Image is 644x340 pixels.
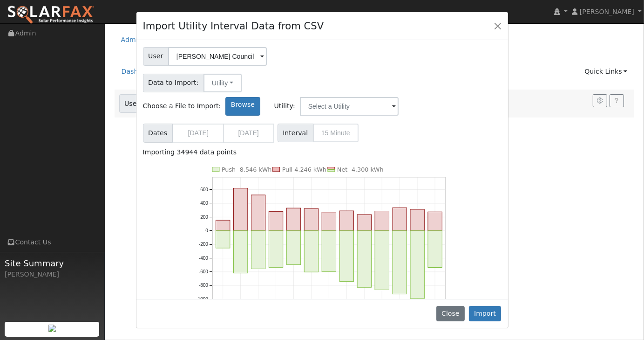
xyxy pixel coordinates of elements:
rect: onclick="" [286,231,300,265]
rect: onclick="" [251,231,265,269]
rect: onclick="" [234,231,248,273]
text: -600 [199,269,208,274]
rect: onclick="" [216,220,230,231]
text: Pull 4,246 kWh [282,166,326,173]
rect: onclick="" [322,231,336,272]
button: Close [436,306,465,322]
rect: onclick="" [216,231,230,248]
rect: onclick="" [428,231,442,268]
input: Select a Utility [300,97,399,116]
text: Push -8,546 kWh [222,166,272,173]
rect: onclick="" [234,188,248,230]
text: 200 [200,215,208,220]
rect: onclick="" [286,208,300,231]
button: Import [469,306,502,322]
button: Close [491,19,504,32]
h4: Import Utility Interval Data from CSV [143,19,324,34]
rect: onclick="" [251,195,265,231]
div: Importing 34944 data points [143,147,502,157]
text: -400 [199,256,208,261]
span: Data to Import: [143,74,204,92]
rect: onclick="" [269,231,283,268]
text: Net -4,300 kWh [337,166,384,173]
span: Interval [278,124,313,142]
rect: onclick="" [304,208,318,231]
input: Select a User [168,47,267,66]
text: -800 [199,283,208,288]
rect: onclick="" [410,231,424,298]
span: Choose a File to Import: [143,101,221,111]
span: Utility: [274,101,295,111]
button: Utility [203,74,242,92]
rect: onclick="" [357,231,371,288]
rect: onclick="" [393,231,407,294]
rect: onclick="" [428,212,442,230]
text: -200 [199,242,208,247]
text: 600 [200,187,208,192]
text: -1000 [196,297,208,302]
rect: onclick="" [375,231,389,290]
rect: onclick="" [304,231,318,272]
text: 0 [205,228,208,233]
rect: onclick="" [357,215,371,231]
label: Browse [225,97,260,116]
rect: onclick="" [410,209,424,231]
span: User [143,47,169,66]
rect: onclick="" [339,231,353,282]
rect: onclick="" [322,212,336,231]
span: Dates [143,124,173,143]
text: 400 [200,201,208,206]
rect: onclick="" [339,211,353,231]
rect: onclick="" [269,211,283,230]
rect: onclick="" [375,211,389,230]
rect: onclick="" [393,208,407,230]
